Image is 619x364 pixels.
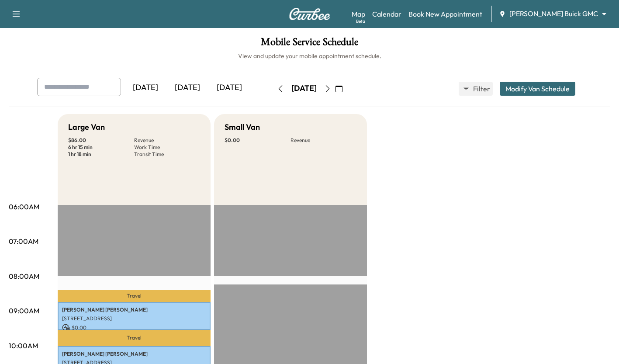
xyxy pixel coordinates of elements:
[68,144,134,151] p: 6 hr 15 min
[58,290,211,302] p: Travel
[509,9,598,19] span: [PERSON_NAME] Buick GMC
[68,151,134,158] p: 1 hr 18 min
[225,121,260,133] h5: Small Van
[9,201,39,212] p: 06:00AM
[9,236,38,246] p: 07:00AM
[134,144,200,151] p: Work Time
[372,9,401,19] a: Calendar
[58,330,211,346] p: Travel
[356,18,365,24] div: Beta
[62,315,206,322] p: [STREET_ADDRESS]
[290,137,356,144] p: Revenue
[291,83,317,94] div: [DATE]
[459,82,493,96] button: Filter
[289,8,331,20] img: Curbee Logo
[68,137,134,144] p: $ 86.00
[208,78,250,98] div: [DATE]
[352,9,365,19] a: MapBeta
[9,305,39,316] p: 09:00AM
[9,271,39,281] p: 08:00AM
[124,78,166,98] div: [DATE]
[68,121,105,133] h5: Large Van
[166,78,208,98] div: [DATE]
[473,83,489,94] span: Filter
[408,9,482,19] a: Book New Appointment
[9,52,610,60] h6: View and update your mobile appointment schedule.
[500,82,575,96] button: Modify Van Schedule
[9,37,610,52] h1: Mobile Service Schedule
[9,340,38,351] p: 10:00AM
[62,324,206,332] p: $ 0.00
[62,350,206,357] p: [PERSON_NAME] [PERSON_NAME]
[62,306,206,313] p: [PERSON_NAME] [PERSON_NAME]
[225,137,290,144] p: $ 0.00
[134,137,200,144] p: Revenue
[134,151,200,158] p: Transit Time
